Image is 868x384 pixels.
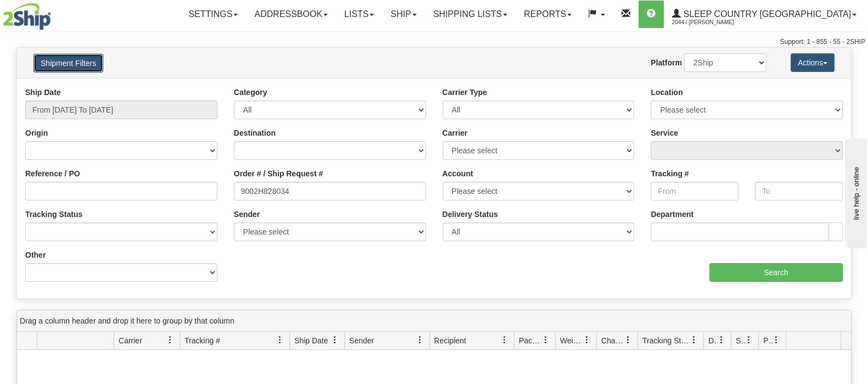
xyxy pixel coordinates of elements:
span: Shipment Issues [736,335,745,346]
span: Recipient [434,335,466,346]
a: Lists [336,1,382,28]
label: Carrier [443,127,468,138]
a: Packages filter column settings [536,331,555,349]
a: Addressbook [246,1,336,28]
span: Charge [601,335,624,346]
span: Ship Date [294,335,328,346]
a: Delivery Status filter column settings [712,331,731,349]
span: Carrier [119,335,142,346]
label: Category [234,87,267,98]
label: Location [651,87,682,98]
span: Pickup Status [763,335,772,346]
a: Sender filter column settings [411,331,429,349]
a: Carrier filter column settings [161,331,180,349]
span: Sleep Country [GEOGRAPHIC_DATA] [681,9,851,19]
a: Charge filter column settings [619,331,637,349]
label: Department [651,209,693,220]
label: Destination [234,127,276,138]
iframe: chat widget [843,136,867,248]
label: Tracking # [651,168,688,179]
a: Sleep Country [GEOGRAPHIC_DATA] 2044 / [PERSON_NAME] [664,1,865,28]
label: Tracking Status [25,209,82,220]
input: Search [709,263,843,282]
input: To [755,182,843,201]
a: Shipment Issues filter column settings [740,331,758,349]
label: Origin [25,127,48,138]
img: logo2044.jpg [3,3,51,30]
span: Weight [560,335,583,346]
div: grid grouping header [17,310,851,332]
span: Sender [349,335,374,346]
div: Support: 1 - 855 - 55 - 2SHIP [3,37,865,47]
a: Shipping lists [425,1,516,28]
a: Reports [516,1,580,28]
span: 2044 / [PERSON_NAME] [672,17,754,28]
a: Tracking Status filter column settings [685,331,703,349]
label: Other [25,249,46,260]
span: Tracking Status [642,335,690,346]
a: Weight filter column settings [578,331,596,349]
span: Delivery Status [708,335,718,346]
button: Shipment Filters [33,54,103,73]
a: Settings [180,1,246,28]
label: Service [651,127,678,138]
a: Ship [382,1,424,28]
label: Carrier Type [443,87,487,98]
label: Sender [234,209,260,220]
a: Recipient filter column settings [495,331,514,349]
a: Pickup Status filter column settings [767,331,786,349]
span: Tracking # [184,335,220,346]
label: Reference / PO [25,168,80,179]
a: Tracking # filter column settings [271,331,289,349]
button: Actions [791,53,835,72]
label: Account [443,168,473,179]
label: Order # / Ship Request # [234,168,323,179]
a: Ship Date filter column settings [326,331,344,349]
label: Platform [651,57,682,68]
label: Ship Date [25,87,61,98]
span: Packages [519,335,542,346]
input: From [651,182,738,201]
div: live help - online [8,9,102,18]
label: Delivery Status [443,209,498,220]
